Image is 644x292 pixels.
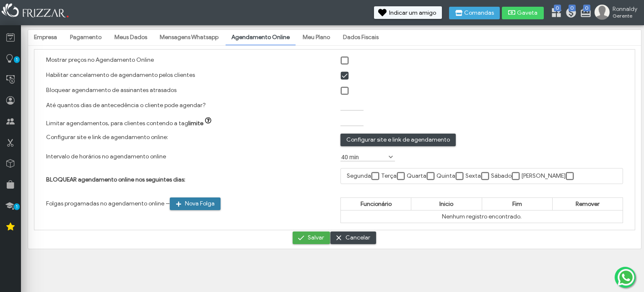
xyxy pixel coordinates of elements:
[613,5,637,13] span: Ronnaldy
[46,176,329,183] h4: BLOQUEAR agendamento online nos seguintes dias:
[580,7,588,20] a: 0
[407,172,426,179] label: Quarta
[14,203,20,210] span: 1
[551,7,559,20] a: 0
[330,231,376,244] button: Cancelar
[203,117,215,126] button: Limitar agendamentos, para clientes contendo a taglimite
[347,172,371,179] label: Segunda
[46,87,177,94] label: Bloquear agendamento de assinantes atrasados
[517,10,538,16] span: Gaveta
[436,172,455,179] label: Quinta
[346,134,450,146] span: Configurar site e link de agendamento
[46,120,216,127] label: Limitar agendamentos, para clientes contendo a tag
[381,172,397,179] label: Terça
[46,102,206,109] label: Até quantos dias de antecedência o cliente pode agendar?
[374,6,442,19] button: Indicar um amigo
[569,5,576,11] span: 0
[389,10,436,16] span: Indicar um amigo
[616,267,636,287] img: whatsapp.png
[297,30,336,45] a: Meu Plano
[552,198,623,210] th: Remover
[28,30,63,45] a: Empresa
[14,56,20,63] span: 1
[361,200,392,208] span: Funcionário
[46,153,166,160] label: Intervalo de horários no agendamento online
[565,7,574,20] a: 0
[188,120,203,127] strong: limite
[482,198,552,210] th: Fim
[491,172,512,179] label: Sábado
[464,10,494,16] span: Comandas
[64,30,107,45] a: Pagamento
[449,7,500,19] button: Comandas
[154,30,224,45] a: Mensagens Whatsapp
[308,231,324,244] span: Salvar
[46,56,154,63] label: Mostrar preços no Agendamento Online
[46,134,168,141] label: Configurar site e link de agendamento online:
[512,200,522,208] span: Fim
[522,172,566,179] label: [PERSON_NAME]
[576,200,600,208] span: Remover
[340,134,456,146] button: Configurar site e link de agendamento
[345,231,370,244] span: Cancelar
[583,5,590,11] span: 0
[439,200,453,208] span: Inicio
[613,13,637,19] span: Gerente
[411,198,482,210] th: Inicio
[554,5,561,11] span: 0
[502,7,544,19] button: Gaveta
[340,153,387,161] label: 40 min
[46,200,221,207] label: Folgas progamadas no agendamento online --
[226,30,296,45] a: Agendamento Online
[341,210,623,223] td: Nenhum registro encontrado.
[341,198,411,210] th: Funcionário
[337,30,384,45] a: Dados Fiscais
[595,5,640,21] a: Ronnaldy Gerente
[109,30,153,45] a: Meus Dados
[170,197,221,210] button: Folgas progamadas no agendamento online --
[46,71,195,79] label: Habilitar cancelamento de agendamento pelos clientes
[185,197,215,210] span: Nova Folga
[465,172,481,179] label: Sexta
[293,231,330,244] button: Salvar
